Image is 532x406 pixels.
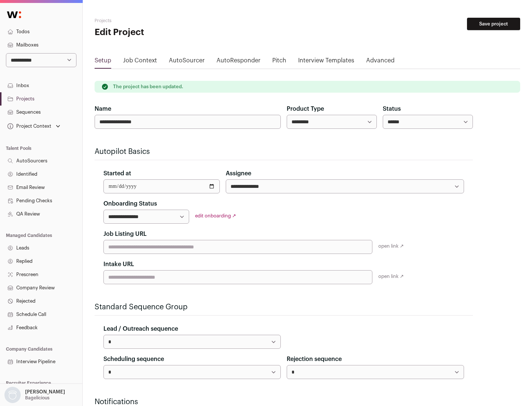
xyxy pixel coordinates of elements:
button: Open dropdown [3,387,66,403]
h2: Standard Sequence Group [95,302,473,312]
a: Pitch [272,56,286,68]
label: Rejection sequence [287,355,342,364]
a: AutoResponder [216,56,260,68]
button: Save project [467,18,520,30]
label: Product Type [287,104,324,113]
label: Onboarding Status [103,199,157,208]
p: Bagelicious [25,395,50,401]
h2: Autopilot Basics [95,147,473,157]
label: Intake URL [103,260,134,269]
div: Project Context [6,123,51,129]
a: Setup [95,56,111,68]
a: edit onboarding ↗ [195,213,236,218]
h2: Projects [95,18,236,24]
label: Lead / Outreach sequence [103,324,178,333]
a: AutoSourcer [169,56,205,68]
a: Interview Templates [298,56,354,68]
label: Name [95,104,111,113]
p: [PERSON_NAME] [25,389,65,395]
img: nopic.png [4,387,21,403]
label: Assignee [226,169,251,178]
label: Started at [103,169,131,178]
label: Job Listing URL [103,230,147,238]
label: Status [383,104,401,113]
img: Wellfound [3,7,25,22]
a: Job Context [123,56,157,68]
p: The project has been updated. [113,84,183,90]
label: Scheduling sequence [103,355,164,364]
button: Open dropdown [6,121,62,131]
h1: Edit Project [95,27,236,38]
a: Advanced [366,56,395,68]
